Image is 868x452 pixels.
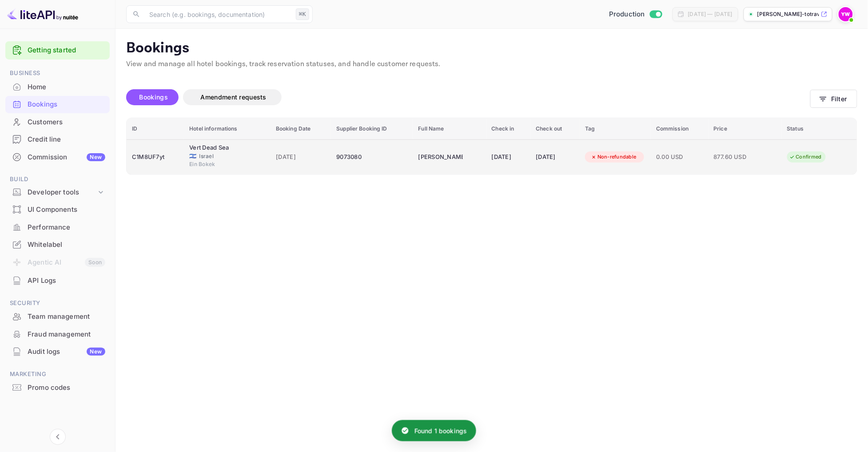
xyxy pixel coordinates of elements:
[127,118,184,140] th: ID
[7,7,78,21] img: LiteAPI logo
[28,82,105,92] div: Home
[5,96,110,113] div: Bookings
[28,222,105,233] div: Performance
[5,131,110,147] a: Credit line
[5,272,110,289] div: API Logs
[585,151,642,163] div: Non-refundable
[199,152,244,160] span: Israel
[418,150,463,164] div: YARON COHEN
[28,135,105,145] div: Credit line
[126,40,857,57] p: Bookings
[688,10,733,18] div: [DATE] — [DATE]
[189,160,234,168] span: Ein Bokek
[271,118,331,140] th: Booking Date
[5,326,110,342] a: Fraud management
[656,152,703,162] span: 0.00 USD
[189,153,196,159] span: Israel
[5,149,110,165] a: CommissionNew
[5,308,110,325] div: Team management
[5,236,110,253] a: Whitelabel
[5,149,110,166] div: CommissionNew
[28,117,105,127] div: Customers
[28,329,105,340] div: Fraud management
[132,150,179,164] div: C1M8UF7yt
[5,201,110,218] div: UI Components
[28,276,105,286] div: API Logs
[87,348,105,356] div: New
[5,219,110,235] a: Performance
[201,93,267,101] span: Amendment requests
[784,151,828,163] div: Confirmed
[580,118,651,140] th: Tag
[486,118,531,140] th: Check in
[28,383,105,393] div: Promo codes
[5,185,110,200] div: Developer tools
[5,79,110,96] div: Home
[28,152,105,163] div: Commission
[5,379,110,396] div: Promo codes
[839,7,853,21] img: Yahav Winkler
[605,9,665,20] div: Switch to Sandbox mode
[5,343,110,360] a: Audit logsNew
[28,240,105,250] div: Whitelabel
[276,152,326,162] span: [DATE]
[651,118,708,140] th: Commission
[126,59,857,70] p: View and manage all hotel bookings, track reservation statuses, and handle customer requests.
[609,9,645,20] span: Production
[5,379,110,396] a: Promo codes
[87,153,105,161] div: New
[413,118,486,140] th: Full Name
[757,10,819,18] p: [PERSON_NAME]-totravel...
[714,152,758,162] span: 877.60 USD
[139,93,168,101] span: Bookings
[5,272,110,289] a: API Logs
[810,90,857,108] button: Filter
[28,45,105,56] a: Getting started
[126,89,810,105] div: account-settings tabs
[5,131,110,148] div: Credit line
[28,99,105,110] div: Bookings
[5,68,110,78] span: Business
[296,8,309,20] div: ⌘K
[28,347,105,357] div: Audit logs
[5,236,110,254] div: Whitelabel
[414,426,467,436] p: Found 1 bookings
[5,201,110,218] a: UI Components
[5,343,110,361] div: Audit logsNew
[709,118,782,140] th: Price
[50,429,66,445] button: Collapse navigation
[331,118,413,140] th: Supplier Booking ID
[5,308,110,325] a: Team management
[5,114,110,130] a: Customers
[492,150,526,164] div: [DATE]
[184,118,271,140] th: Hotel informations
[5,219,110,236] div: Performance
[531,118,580,140] th: Check out
[189,143,234,152] div: Vert Dead Sea
[144,5,292,23] input: Search (e.g. bookings, documentation)
[336,150,407,164] div: 9073080
[5,79,110,95] a: Home
[28,312,105,322] div: Team management
[536,150,575,164] div: [DATE]
[28,187,96,198] div: Developer tools
[5,174,110,184] span: Build
[28,205,105,215] div: UI Components
[5,326,110,343] div: Fraud management
[782,118,857,140] th: Status
[5,369,110,379] span: Marketing
[5,41,110,59] div: Getting started
[5,96,110,112] a: Bookings
[127,118,857,174] table: booking table
[5,114,110,131] div: Customers
[5,298,110,308] span: Security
